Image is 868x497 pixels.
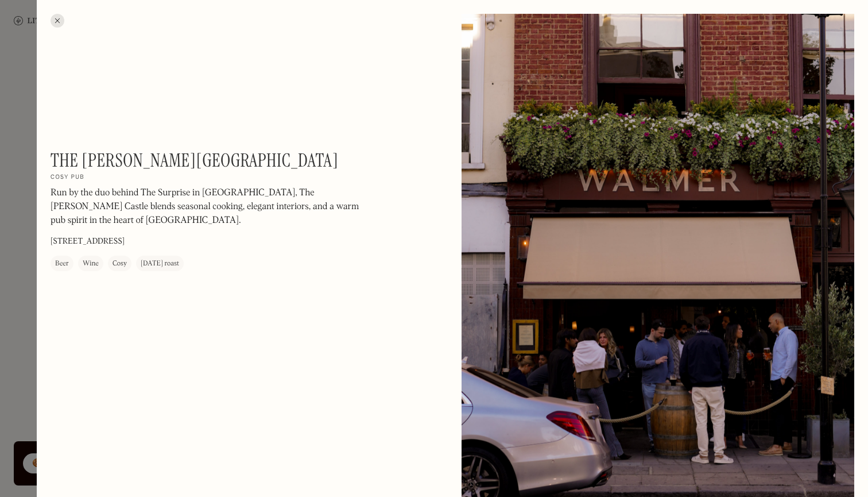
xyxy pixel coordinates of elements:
[113,258,127,269] div: Cosy
[83,258,99,269] div: Wine
[51,149,338,171] h1: The [PERSON_NAME][GEOGRAPHIC_DATA]
[51,236,125,248] p: [STREET_ADDRESS]
[141,258,179,269] div: [DATE] roast
[51,186,361,228] p: Run by the duo behind The Surprise in [GEOGRAPHIC_DATA], The [PERSON_NAME] Castle blends seasonal...
[55,258,69,269] div: Beer
[51,174,84,182] h2: Cosy pub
